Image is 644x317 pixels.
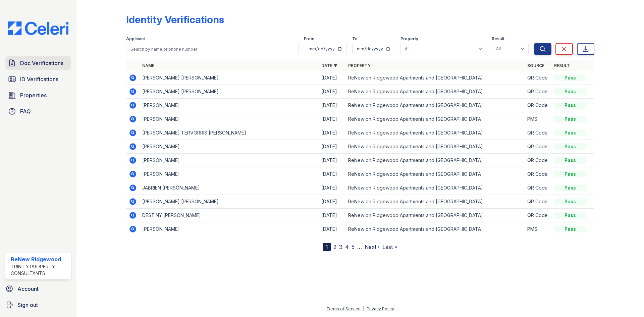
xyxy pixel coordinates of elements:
td: PMS [525,112,551,126]
td: [DATE] [319,71,345,85]
td: ReNew on Ridgewood Apartments and [GEOGRAPHIC_DATA] [345,85,525,99]
td: [PERSON_NAME] [PERSON_NAME] [140,195,319,209]
div: Pass [554,116,586,122]
td: QR Code [525,140,551,154]
a: Properties [5,89,71,102]
a: ID Verifications [5,72,71,86]
td: QR Code [525,85,551,99]
div: Pass [554,88,586,95]
td: [PERSON_NAME] [140,140,319,154]
span: Sign out [17,301,38,309]
td: [DATE] [319,126,345,140]
label: Applicant [126,36,145,42]
td: QR Code [525,154,551,167]
td: [PERSON_NAME] TERVORRIS [PERSON_NAME] [140,126,319,140]
td: [DATE] [319,154,345,167]
td: [DATE] [319,140,345,154]
td: [DATE] [319,85,345,99]
span: Properties [20,91,47,99]
td: ReNew on Ridgewood Apartments and [GEOGRAPHIC_DATA] [345,112,525,126]
div: Trinity Property Consultants [11,263,68,277]
div: Pass [554,184,586,191]
td: ReNew on Ridgewood Apartments and [GEOGRAPHIC_DATA] [345,154,525,167]
td: QR Code [525,71,551,85]
a: Sign out [3,298,74,312]
span: ID Verifications [20,75,58,83]
a: Last » [382,244,397,250]
td: ReNew on Ridgewood Apartments and [GEOGRAPHIC_DATA] [345,71,525,85]
td: [PERSON_NAME] [140,154,319,167]
td: ReNew on Ridgewood Apartments and [GEOGRAPHIC_DATA] [345,99,525,112]
div: Pass [554,129,586,136]
td: [DATE] [319,167,345,181]
div: | [363,306,364,311]
td: [PERSON_NAME] [140,167,319,181]
td: [PERSON_NAME] [140,112,319,126]
label: Result [492,36,504,42]
div: ReNew Ridgewood [11,255,68,263]
div: Pass [554,212,586,219]
td: [PERSON_NAME] [PERSON_NAME] [140,85,319,99]
span: Doc Verifications [20,59,63,67]
td: QR Code [525,181,551,195]
a: 3 [339,244,342,250]
span: Account [17,285,39,293]
div: Pass [554,226,586,232]
a: Next › [365,244,380,250]
td: [PERSON_NAME] [140,99,319,112]
a: 5 [352,244,355,250]
div: Pass [554,102,586,109]
a: Property [348,63,371,68]
label: To [352,36,358,42]
a: Name [142,63,154,68]
a: FAQ [5,105,71,118]
td: ReNew on Ridgewood Apartments and [GEOGRAPHIC_DATA] [345,195,525,209]
td: ReNew on Ridgewood Apartments and [GEOGRAPHIC_DATA] [345,209,525,222]
a: Doc Verifications [5,56,71,70]
a: Account [3,282,74,296]
input: Search by name or phone number [126,43,299,55]
td: [PERSON_NAME] [140,222,319,236]
td: ReNew on Ridgewood Apartments and [GEOGRAPHIC_DATA] [345,167,525,181]
label: Property [400,36,418,42]
a: Date ▼ [321,63,337,68]
td: QR Code [525,99,551,112]
td: QR Code [525,209,551,222]
td: JABRIEN [PERSON_NAME] [140,181,319,195]
a: Terms of Service [326,306,361,311]
td: [DATE] [319,209,345,222]
span: … [357,243,362,251]
td: [DATE] [319,181,345,195]
a: Privacy Policy [367,306,394,311]
div: Pass [554,171,586,177]
td: ReNew on Ridgewood Apartments and [GEOGRAPHIC_DATA] [345,181,525,195]
td: DESTINY [PERSON_NAME] [140,209,319,222]
td: [DATE] [319,99,345,112]
span: FAQ [20,107,31,115]
td: PMS [525,222,551,236]
td: [DATE] [319,195,345,209]
td: [DATE] [319,112,345,126]
div: Identity Verifications [126,13,224,25]
td: QR Code [525,167,551,181]
td: [DATE] [319,222,345,236]
td: QR Code [525,126,551,140]
td: QR Code [525,195,551,209]
div: Pass [554,143,586,150]
label: From [304,36,314,42]
a: Result [554,63,570,68]
td: ReNew on Ridgewood Apartments and [GEOGRAPHIC_DATA] [345,140,525,154]
div: Pass [554,157,586,164]
a: 4 [345,244,349,250]
td: ReNew on Ridgewood Apartments and [GEOGRAPHIC_DATA] [345,126,525,140]
a: Source [527,63,544,68]
img: CE_Logo_Blue-a8612792a0a2168367f1c8372b55b34899dd931a85d93a1a3d3e32e68fde9ad4.png [3,21,74,35]
a: 2 [333,244,336,250]
div: Pass [554,74,586,81]
div: 1 [323,243,331,251]
div: Pass [554,198,586,205]
td: [PERSON_NAME] [PERSON_NAME] [140,71,319,85]
td: ReNew on Ridgewood Apartments and [GEOGRAPHIC_DATA] [345,222,525,236]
